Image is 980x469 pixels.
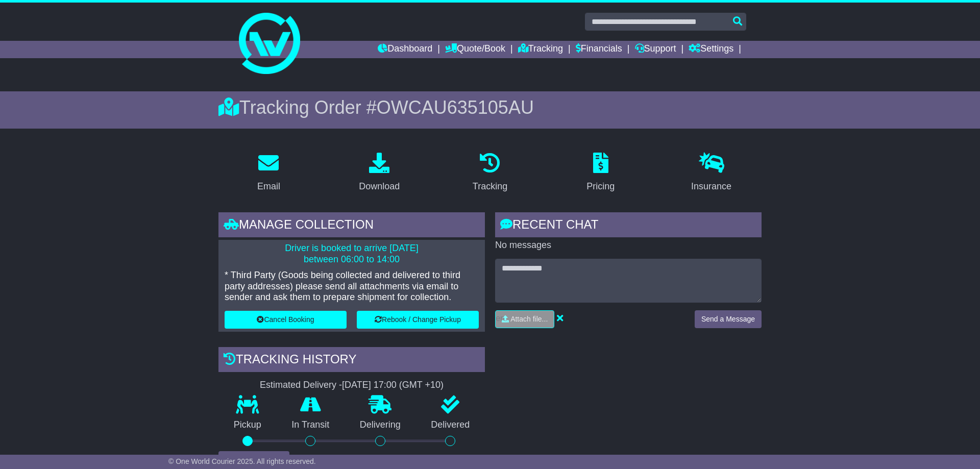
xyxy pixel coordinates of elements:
[345,419,416,431] p: Delivering
[580,149,621,197] a: Pricing
[225,311,347,329] button: Cancel Booking
[225,243,479,265] p: Driver is booked to arrive [DATE] between 06:00 to 14:00
[218,380,485,391] div: Estimated Delivery -
[342,380,444,391] div: [DATE] 17:00 (GMT +10)
[586,180,615,193] div: Pricing
[218,96,762,118] div: Tracking Order #
[495,240,762,251] p: No messages
[377,97,534,118] span: OWCAU635105AU
[378,41,432,58] a: Dashboard
[576,41,622,58] a: Financials
[695,310,762,328] button: Send a Message
[684,149,738,197] a: Insurance
[168,457,316,465] span: © One World Courier 2025. All rights reserved.
[225,270,479,303] p: * Third Party (Goods being collected and delivered to third party addresses) please send all atta...
[218,212,485,240] div: Manage collection
[473,180,507,193] div: Tracking
[218,419,277,431] p: Pickup
[357,311,479,329] button: Rebook / Change Pickup
[218,347,485,375] div: Tracking history
[689,41,733,58] a: Settings
[218,451,289,469] button: View Full Tracking
[251,149,287,197] a: Email
[257,180,280,193] div: Email
[466,149,514,197] a: Tracking
[635,41,676,58] a: Support
[495,212,762,240] div: RECENT CHAT
[445,41,505,58] a: Quote/Book
[359,180,400,193] div: Download
[277,419,345,431] p: In Transit
[518,41,563,58] a: Tracking
[691,180,731,193] div: Insurance
[352,149,406,197] a: Download
[416,419,485,431] p: Delivered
